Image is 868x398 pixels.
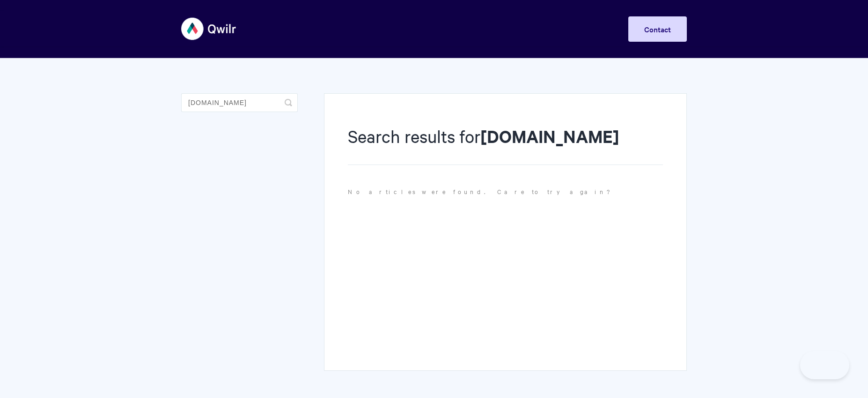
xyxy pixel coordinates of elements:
[348,187,663,197] p: No articles were found. Care to try again?
[181,11,237,46] img: Qwilr Help Center
[800,351,849,379] iframe: Toggle Customer Support
[348,124,663,165] h1: Search results for
[628,16,687,42] a: Contact
[181,93,298,112] input: Search
[480,125,619,148] strong: [DOMAIN_NAME]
